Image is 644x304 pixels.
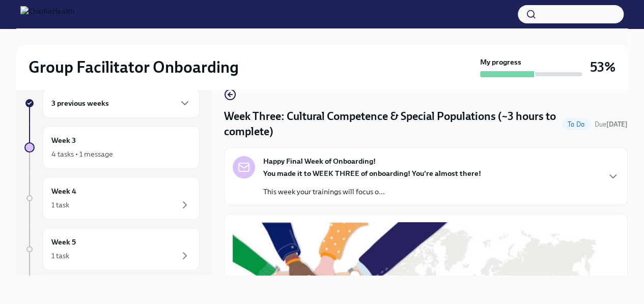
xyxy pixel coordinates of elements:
div: 1 task [51,200,69,210]
h6: Week 4 [51,186,76,197]
h6: Week 3 [51,135,76,146]
strong: You made it to WEEK THREE of onboarding! You're almost there! [263,169,481,178]
h3: 53% [590,58,615,76]
h4: Week Three: Cultural Competence & Special Populations (~3 hours to complete) [224,109,557,139]
a: Week 41 task [24,177,200,220]
div: 3 previous weeks [43,88,200,118]
h6: Week 5 [51,236,76,248]
a: Week 34 tasks • 1 message [24,126,200,169]
span: To Do [562,120,591,128]
strong: Happy Final Week of Onboarding! [263,156,376,166]
div: 4 tasks • 1 message [51,149,113,159]
strong: [DATE] [606,120,628,128]
img: CharlieHealth [20,6,74,22]
h2: Group Facilitator Onboarding [29,57,239,77]
h6: 3 previous weeks [51,98,109,109]
div: 1 task [51,251,69,261]
span: Due [595,120,628,128]
strong: My progress [480,57,521,67]
p: This week your trainings will focus o... [263,187,481,197]
a: Week 51 task [24,228,200,270]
